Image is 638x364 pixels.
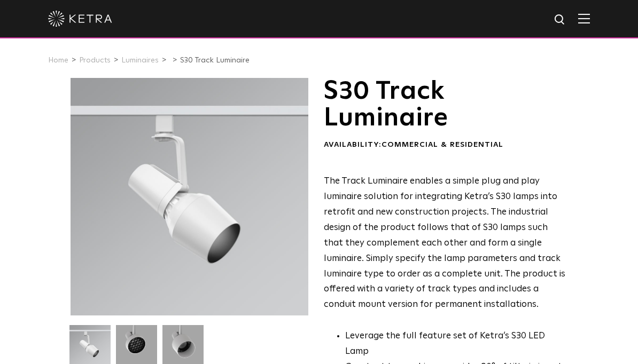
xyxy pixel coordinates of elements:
[180,57,250,64] a: S30 Track Luminaire
[48,57,68,64] a: Home
[578,13,590,23] img: Hamburger%20Nav.svg
[121,57,159,64] a: Luminaires
[324,177,565,309] span: The Track Luminaire enables a simple plug and play luminaire solution for integrating Ketra’s S30...
[324,78,567,132] h1: S30 Track Luminaire
[345,329,567,360] li: Leverage the full feature set of Ketra’s S30 LED Lamp
[382,141,503,148] span: Commercial & Residential
[324,140,567,151] div: Availability:
[554,13,567,27] img: search icon
[79,57,111,64] a: Products
[48,11,112,27] img: ketra-logo-2019-white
